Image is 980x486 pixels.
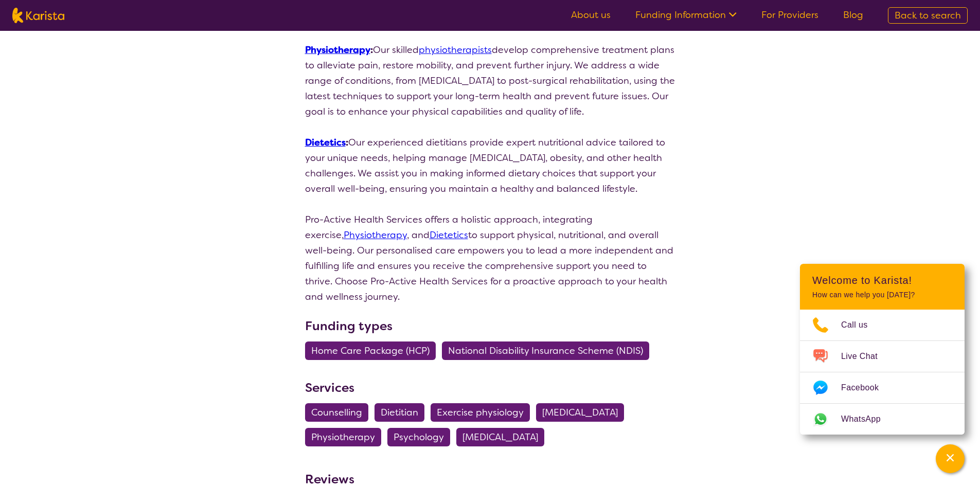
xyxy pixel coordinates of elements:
[843,9,863,21] a: Blog
[761,9,818,21] a: For Providers
[305,136,346,149] a: Dietetics
[305,42,675,119] p: Our skilled develop comprehensive treatment plans to alleviate pain, restore mobility, and preven...
[800,404,965,435] a: Web link opens in a new tab.
[536,406,630,419] a: [MEDICAL_DATA]
[305,345,442,357] a: Home Care Package (HCP)
[305,379,675,397] h3: Services
[437,403,524,422] span: Exercise physiology
[936,444,965,473] button: Channel Menu
[800,310,965,435] ul: Choose channel
[841,317,880,333] span: Call us
[431,406,536,419] a: Exercise physiology
[812,291,952,299] p: How can we help you [DATE]?
[311,403,362,422] span: Counselling
[305,44,370,56] a: Physiotherapy
[895,9,961,22] span: Back to search
[419,44,492,56] a: physiotherapists
[344,229,407,241] a: Physiotherapy
[812,274,952,286] h2: Welcome to Karista!
[841,349,890,364] span: Live Chat
[462,428,538,446] span: [MEDICAL_DATA]
[430,229,468,241] a: Dietetics
[381,403,418,422] span: Dietitian
[442,345,655,357] a: National Disability Insurance Scheme (NDIS)
[305,212,675,304] p: Pro-Active Health Services offers a holistic approach, integrating exercise, , and to support phy...
[456,431,550,443] a: [MEDICAL_DATA]
[841,411,893,427] span: WhatsApp
[305,136,348,149] strong: :
[571,9,611,21] a: About us
[12,8,64,23] img: Karista logo
[311,341,430,360] span: Home Care Package (HCP)
[888,7,968,24] a: Back to search
[542,403,618,422] span: [MEDICAL_DATA]
[375,406,431,419] a: Dietitian
[305,431,387,443] a: Physiotherapy
[305,135,675,196] p: Our experienced dietitians provide expert nutritional advice tailored to your unique needs, helpi...
[305,317,675,335] h3: Funding types
[394,428,444,446] span: Psychology
[311,428,375,446] span: Physiotherapy
[800,264,965,435] div: Channel Menu
[635,9,737,21] a: Funding Information
[305,44,373,56] strong: :
[841,380,891,395] span: Facebook
[448,341,643,360] span: National Disability Insurance Scheme (NDIS)
[305,406,375,419] a: Counselling
[387,431,456,443] a: Psychology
